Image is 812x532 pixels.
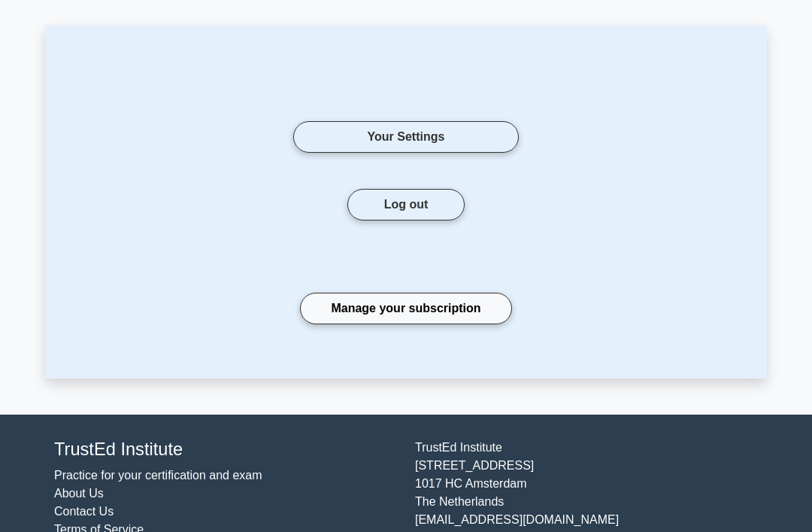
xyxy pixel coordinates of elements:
[293,121,519,153] a: Your Settings
[347,189,465,220] button: Log out
[54,439,397,460] h4: TrustEd Institute
[54,469,262,482] a: Practice for your certification and exam
[300,293,511,324] a: Manage your subscription
[54,487,104,500] a: About Us
[54,505,114,518] a: Contact Us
